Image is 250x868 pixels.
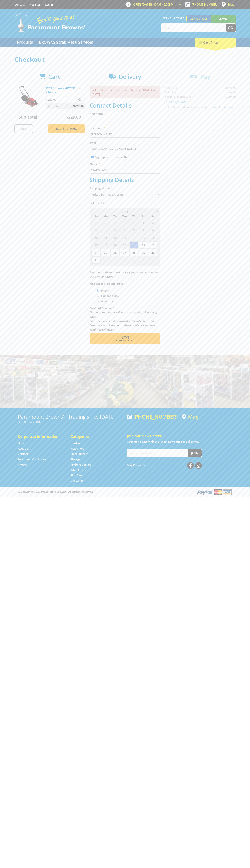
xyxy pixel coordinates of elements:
input: Please enter your first name. [90,117,160,123]
span: 6 [148,256,157,264]
div: Stay Connected [127,461,202,469]
label: Email [90,140,160,145]
span: 4 [101,226,110,234]
a: Go to the Machinery page [71,447,84,450]
a: Go to the Gift Cards page [71,479,83,483]
select: Please select a shipping method. [90,191,160,198]
img: Paramount Browns' [14,13,86,32]
label: Pick Up Date [90,201,160,205]
img: PayPal, Mastercard, Visa accepted [197,489,232,495]
a: Go to the Terms and Conditions page [18,457,46,461]
span: Delivery [119,73,141,80]
span: Sub Total [19,114,37,120]
span: 26 [110,249,120,256]
span: Fr [139,214,148,219]
span: Su [91,214,101,219]
span: 22 [139,241,148,249]
span: 9 [148,226,157,234]
p: $229.00 [46,97,65,102]
span: 2 [148,219,157,226]
span: 29 [139,249,148,256]
span: We [120,214,129,219]
span: 17 [91,241,101,249]
span: 30 [120,219,129,226]
input: Please select who will pick up the order. [97,295,99,297]
h2: Contact Details [90,102,160,109]
span: 28 [129,249,138,256]
span: 8 [139,226,148,234]
div: [PHONE_NUMBER] [127,414,178,420]
span: 11 [101,234,110,241]
a: Go to the Steel Supplies page [71,452,88,456]
span: 5 [139,256,148,264]
a: Go to the Hardware page [71,441,83,445]
a: Go to the registration page [30,3,40,6]
span: 12 [110,234,120,241]
em: Photo ID Required. Non-preorder items will be available after 5 working days Pre-order items will... [90,306,157,331]
span: Set your store [161,15,186,21]
span: 1 [101,256,110,264]
span: 2 [110,256,120,264]
input: Please select who will pick up the order. [97,300,99,302]
span: 23 [148,241,157,249]
p: Keep up to date with the latest news and special offers. [127,439,232,444]
h5: Join our Newsletter [127,433,232,438]
input: Please enter your last name. [90,131,160,138]
em: Paramount Browns will contact you when your order is ready for pickup [90,271,158,278]
label: Who will pick up the order? [90,281,160,286]
span: 21 [129,241,138,249]
span: (1 item) [210,40,221,44]
a: Go to the Wheelie Bins page [71,468,87,472]
span: 25 [101,249,110,256]
span: OPEN [DATE] [133,3,174,6]
span: Confirm order [97,340,153,342]
span: 8:00am - 5:00pm [151,3,174,6]
a: Go to the Contact page [18,452,28,456]
span: Next [120,335,129,340]
label: Someone Else [100,293,120,299]
span: 16 [148,234,157,241]
span: 19 [110,241,120,249]
input: Please select who will pick up the order. [97,289,99,292]
label: Sign up for the newsletter [95,155,129,159]
span: 29 [110,219,120,226]
a: Go to the Contact page [14,3,25,6]
img: PETROL LAWNMOWER - 410mm [18,86,39,107]
span: 10 [91,234,101,241]
p: Item total: [46,103,85,109]
a: Print [14,124,33,133]
button: Go [226,24,236,32]
label: Last name [90,126,160,130]
span: Tu [110,214,120,219]
a: View a map of Gepps Cross location [182,414,199,420]
a: Remove from cart [79,86,81,90]
label: Myself [100,288,111,294]
span: $229.00 [66,114,81,120]
span: 30 [148,249,157,256]
a: Keep Shopping [48,124,85,133]
h5: Categories [71,434,116,439]
a: Go to the Home page [18,441,26,445]
span: 18 [101,241,110,249]
input: Your email address [127,449,188,457]
input: Please enter your email address. [90,146,160,152]
span: Cart [48,73,60,80]
h1: Checkout [14,56,236,63]
span: $229.00 [73,103,84,109]
span: 13 [120,234,129,241]
a: Go to the Storage page [71,457,80,461]
span: 31 [91,256,101,264]
span: 5 [110,226,120,234]
h5: Corporate Information [18,434,63,439]
span: 7 [129,226,138,234]
a: Log in [45,3,53,6]
label: Shipping Method [90,186,160,190]
a: Mount [PERSON_NAME] [211,15,236,29]
input: Search [161,24,226,32]
a: Go to the About Us page [18,447,30,450]
div: Cart [195,38,236,47]
button: Next Confirm order [90,333,160,344]
span: Mo [101,214,110,219]
span: [DATE] [121,210,129,213]
a: Gepps Cross [186,15,211,22]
